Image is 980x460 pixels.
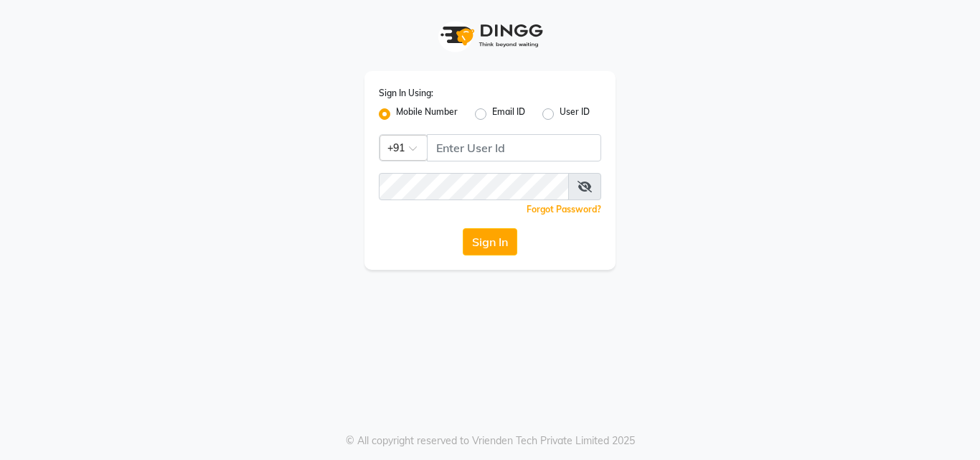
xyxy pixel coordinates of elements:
input: Username [427,134,601,161]
label: Sign In Using: [379,87,433,100]
input: Username [379,173,569,200]
button: Sign In [463,228,517,255]
label: Mobile Number [396,105,458,123]
label: Email ID [492,105,525,123]
img: logo1.svg [433,14,547,57]
a: Forgot Password? [527,204,601,215]
label: User ID [560,105,590,123]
